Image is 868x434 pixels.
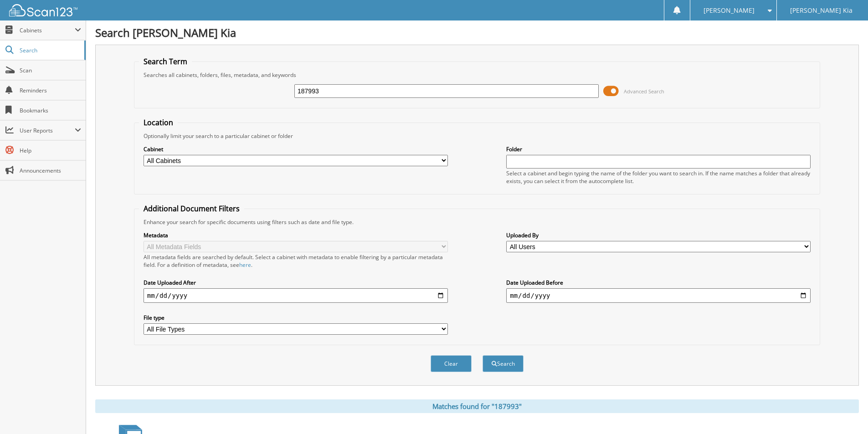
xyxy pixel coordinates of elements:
label: Folder [506,145,811,153]
button: Search [483,355,524,372]
a: here [239,261,251,269]
div: Matches found for "187993" [95,399,859,413]
div: All metadata fields are searched by default. Select a cabinet with metadata to enable filtering b... [144,253,448,269]
span: Advanced Search [624,88,664,95]
label: File type [144,314,448,322]
label: Date Uploaded Before [506,279,811,286]
div: Searches all cabinets, folders, files, metadata, and keywords [139,71,815,79]
span: Search [20,46,80,54]
span: Announcements [20,167,81,174]
label: Metadata [144,231,448,239]
div: Enhance your search for specific documents using filters such as date and file type. [139,218,815,226]
div: Optionally limit your search to a particular cabinet or folder [139,132,815,140]
span: User Reports [20,127,75,134]
legend: Location [139,117,178,128]
input: start [144,288,448,303]
div: Select a cabinet and begin typing the name of the folder you want to search in. If the name match... [506,169,811,185]
span: [PERSON_NAME] [704,8,755,13]
span: [PERSON_NAME] Kia [790,8,853,13]
legend: Additional Document Filters [139,204,244,214]
label: Uploaded By [506,231,811,239]
h1: Search [PERSON_NAME] Kia [95,25,859,40]
span: Help [20,147,81,154]
span: Reminders [20,87,81,94]
legend: Search Term [139,56,192,66]
img: scan123-logo-white.svg [9,4,77,16]
label: Cabinet [144,145,448,153]
button: Clear [431,355,472,372]
span: Cabinets [20,26,75,34]
span: Scan [20,66,81,74]
input: end [506,288,811,303]
label: Date Uploaded After [144,279,448,286]
span: Bookmarks [20,107,81,114]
